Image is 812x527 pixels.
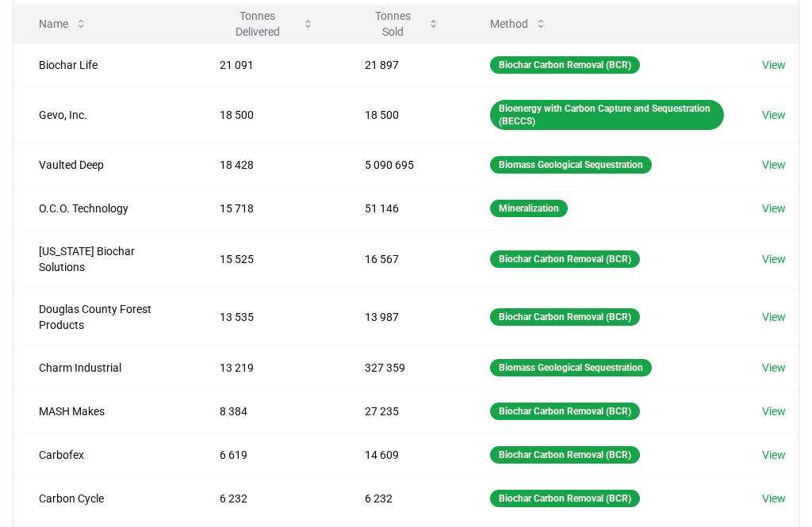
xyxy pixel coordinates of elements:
td: [US_STATE] Biochar Solutions [13,231,194,288]
button: Tonnes Delivered [207,9,327,40]
td: 13 987 [339,288,465,346]
td: 21 897 [339,44,465,87]
td: 27 235 [339,390,465,433]
td: 327 359 [339,346,465,390]
button: Method [477,9,560,40]
td: O.C.O. Technology [13,187,194,231]
td: 13 535 [194,288,339,346]
td: 6 232 [194,477,339,521]
a: View [762,158,786,174]
a: View [762,108,786,124]
button: Name [26,9,100,40]
td: 21 091 [194,44,339,87]
div: Biochar Carbon Removal (BCR) [490,491,640,508]
td: 13 219 [194,346,339,390]
a: View [762,361,786,376]
a: View [762,252,786,268]
td: Carbofex [13,433,194,477]
div: Mineralization [490,200,568,218]
div: Biochar Carbon Removal (BCR) [490,251,640,269]
td: Vaulted Deep [13,143,194,187]
div: Biochar Carbon Removal (BCR) [490,403,640,421]
td: Charm Industrial [13,346,194,390]
td: Gevo, Inc. [13,87,194,143]
td: 6 232 [339,477,465,521]
a: View [762,310,786,326]
td: Biochar Life [13,44,194,87]
button: Tonnes Sold [352,9,452,40]
td: 18 500 [339,87,465,143]
a: View [762,404,786,420]
a: View [762,491,786,507]
td: MASH Makes [13,390,194,433]
td: 18 500 [194,87,339,143]
td: 51 146 [339,187,465,231]
div: Biochar Carbon Removal (BCR) [490,57,640,74]
td: Douglas County Forest Products [13,288,194,346]
td: 6 619 [194,433,339,477]
a: View [762,448,786,464]
td: 14 609 [339,433,465,477]
div: Biochar Carbon Removal (BCR) [490,447,640,464]
td: 15 718 [194,187,339,231]
a: View [762,58,786,74]
td: 15 525 [194,231,339,288]
td: 18 428 [194,143,339,187]
td: 8 384 [194,390,339,433]
div: Biomass Geological Sequestration [490,360,652,377]
td: Carbon Cycle [13,477,194,521]
div: Biochar Carbon Removal (BCR) [490,309,640,327]
div: Bioenergy with Carbon Capture and Sequestration (BECCS) [490,101,724,131]
div: Biomass Geological Sequestration [490,157,652,174]
td: 5 090 695 [339,143,465,187]
a: View [762,201,786,217]
td: 16 567 [339,231,465,288]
